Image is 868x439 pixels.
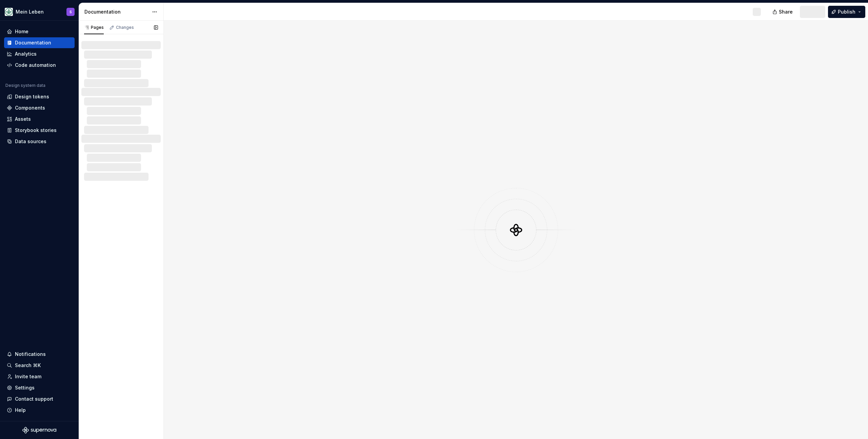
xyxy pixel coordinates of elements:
[4,91,75,102] a: Design tokens
[15,407,26,414] div: Help
[15,28,28,35] div: Home
[15,138,46,145] div: Data sources
[4,125,75,136] a: Storybook stories
[1,4,77,19] button: Mein LebenS
[116,25,134,30] div: Changes
[15,373,41,380] div: Invite team
[779,8,793,15] span: Share
[4,60,75,71] a: Code automation
[15,116,31,122] div: Assets
[4,37,75,48] a: Documentation
[838,8,855,15] span: Publish
[5,8,13,16] img: df5db9ef-aba0-4771-bf51-9763b7497661.png
[15,127,57,134] div: Storybook stories
[15,384,35,391] div: Settings
[15,362,41,369] div: Search ⌘K
[4,349,75,360] button: Notifications
[15,39,51,46] div: Documentation
[4,394,75,404] button: Contact support
[4,114,75,125] a: Assets
[4,382,75,393] a: Settings
[4,360,75,371] button: Search ⌘K
[84,8,149,15] div: Documentation
[4,26,75,37] a: Home
[22,427,56,434] svg: Supernova Logo
[15,51,37,57] div: Analytics
[15,104,45,111] div: Components
[4,405,75,416] button: Help
[15,62,56,69] div: Code automation
[15,396,53,402] div: Contact support
[15,93,49,100] div: Design tokens
[70,9,72,15] div: S
[15,351,46,358] div: Notifications
[4,371,75,382] a: Invite team
[5,83,45,88] div: Design system data
[769,6,797,18] button: Share
[4,102,75,113] a: Components
[84,25,104,30] div: Pages
[16,8,44,15] div: Mein Leben
[4,49,75,59] a: Analytics
[828,6,865,18] button: Publish
[4,136,75,147] a: Data sources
